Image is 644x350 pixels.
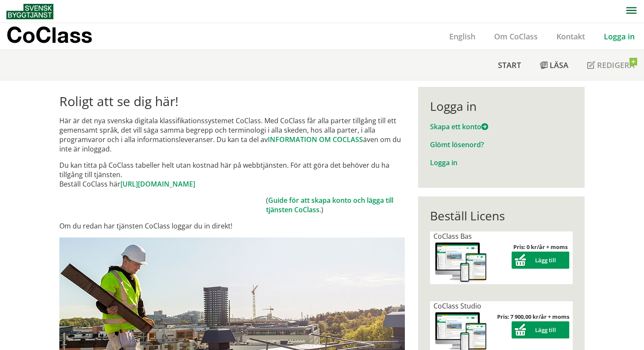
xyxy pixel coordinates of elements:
[512,252,569,269] button: Lägg till
[59,221,405,231] p: Om du redan har tjänsten CoClass loggar du in direkt!
[433,231,472,241] span: CoClass Bas
[485,31,547,42] a: Om CoClass
[513,243,568,251] strong: Pris: 0 kr/år + moms
[430,208,572,223] div: Beställ Licens
[530,50,578,80] a: Läsa
[59,160,405,189] p: Du kan titta på CoClass tabeller helt utan kostnad här på webbtjänsten. För att göra det behöver ...
[547,31,594,42] a: Kontakt
[498,60,521,70] span: Start
[433,301,481,311] span: CoClass Studio
[512,321,569,338] button: Lägg till
[59,94,405,109] h1: Roligt att se dig här!
[266,196,405,214] td: ( .)
[433,241,488,284] img: coclass-license.jpg
[512,256,569,264] a: Lägg till
[430,122,488,131] a: Skapa ett konto
[430,140,484,149] a: Glömt lösenord?
[550,60,568,70] span: Läsa
[440,31,485,42] a: English
[512,326,569,334] a: Lägg till
[59,116,405,154] p: Här är det nya svenska digitala klassifikationssystemet CoClass. Med CoClass får alla parter till...
[266,196,393,214] a: Guide för att skapa konto och lägga till tjänsten CoClass
[430,158,457,167] a: Logga in
[594,31,644,42] a: Logga in
[6,23,111,50] a: CoClass
[6,4,53,19] img: Svensk Byggtjänst
[268,135,363,144] a: INFORMATION OM COCLASS
[120,179,195,189] a: [URL][DOMAIN_NAME]
[6,30,92,40] p: CoClass
[489,50,530,80] a: Start
[497,313,569,320] strong: Pris: 7 900,00 kr/år + moms
[430,99,572,113] div: Logga in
